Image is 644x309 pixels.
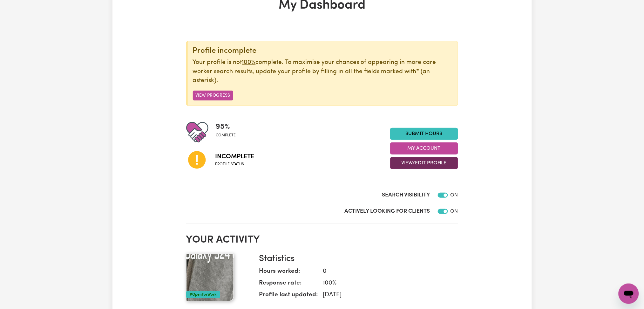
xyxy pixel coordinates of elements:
div: Profile completeness: 95% [216,121,241,143]
span: 95 % [216,121,236,133]
span: Profile status [215,161,254,167]
img: Your profile picture [186,254,234,301]
dt: Profile last updated: [259,291,318,302]
button: My Account [390,142,458,154]
span: Incomplete [215,152,254,161]
button: View/Edit Profile [390,157,458,169]
dt: Hours worked: [259,267,318,279]
dd: 0 [318,267,453,276]
dt: Response rate: [259,279,318,291]
label: Search Visibility [382,191,430,199]
div: #OpenForWork [186,291,220,298]
a: Submit Hours [390,128,458,140]
iframe: Button to launch messaging window [619,284,639,304]
p: Your profile is not complete. To maximise your chances of appearing in more care worker search re... [193,58,453,86]
h3: Statistics [259,254,453,264]
span: complete [216,133,236,138]
dd: [DATE] [318,291,453,300]
span: ON [451,209,458,214]
dd: 100 % [318,279,453,288]
u: 100% [242,59,256,65]
label: Actively Looking for Clients [345,207,430,216]
h2: Your activity [186,234,458,246]
div: Profile incomplete [193,46,453,56]
button: View Progress [193,91,233,100]
span: ON [451,193,458,198]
